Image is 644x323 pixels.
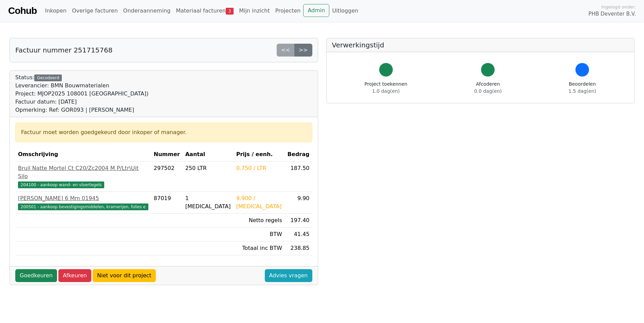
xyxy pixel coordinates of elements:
[285,228,312,241] td: 41.45
[236,4,273,18] a: Mijn inzicht
[15,82,148,90] div: Leverancier: BMN Bouwmaterialen
[234,148,285,161] th: Prijs / eenh.
[294,44,312,57] a: >>
[18,181,104,188] span: 204100 - aankoop wand- en vloertegels
[285,192,312,214] td: 9.90
[58,269,91,282] a: Afkeuren
[303,4,329,17] a: Admin
[173,4,236,18] a: Materiaal facturen3
[8,3,37,19] a: Cohub
[372,88,400,94] span: 1.0 dag(en)
[236,194,282,211] div: 9.900 / [MEDICAL_DATA]
[474,88,502,94] span: 0.0 dag(en)
[15,106,148,114] div: Opmerking: Ref: GOR093 | [PERSON_NAME]
[121,4,173,18] a: Onderaanneming
[34,74,62,81] div: Gecodeerd
[15,98,148,106] div: Factuur datum: [DATE]
[15,46,112,54] h5: Factuur nummer 251715768
[474,81,502,95] div: Afcoderen
[285,161,312,192] td: 187.50
[42,4,69,18] a: Inkopen
[569,81,596,95] div: Beoordelen
[285,148,312,161] th: Bedrag
[15,269,57,282] a: Goedkeuren
[151,192,183,214] td: 87019
[151,148,183,161] th: Nummer
[588,10,636,18] span: PHB Deventer B.V.
[18,164,148,189] a: Bruil Natte Mortel Ct C20/Zc2004 M P/Ltr\Uit Silo204100 - aankoop wand- en vloertegels
[332,41,629,49] h5: Verwerkingstijd
[569,88,596,94] span: 1.5 dag(en)
[329,4,361,18] a: Uitloggen
[365,81,407,95] div: Project toekennen
[151,161,183,192] td: 297502
[236,164,282,172] div: 0.750 / LTR
[185,194,231,211] div: 1 [MEDICAL_DATA]
[234,214,285,228] td: Netto regels
[15,73,148,114] div: Status:
[21,128,307,136] div: Factuur moet worden goedgekeurd door inkoper of manager.
[69,4,121,18] a: Overige facturen
[18,194,148,211] a: [PERSON_NAME] 6 Mm 01945200501 - aankoop bevestigingsmiddelen, kramerijen, folies e
[183,148,234,161] th: Aantal
[601,4,636,10] span: Ingelogd onder:
[234,228,285,241] td: BTW
[18,203,148,210] span: 200501 - aankoop bevestigingsmiddelen, kramerijen, folies e
[185,164,231,172] div: 250 LTR
[285,214,312,228] td: 197.40
[18,164,148,180] div: Bruil Natte Mortel Ct C20/Zc2004 M P/Ltr\Uit Silo
[265,269,312,282] a: Advies vragen
[273,4,303,18] a: Projecten
[93,269,156,282] a: Niet voor dit project
[18,194,148,202] div: [PERSON_NAME] 6 Mm 01945
[15,90,148,98] div: Project: MJOP2025 108001 [GEOGRAPHIC_DATA])
[234,241,285,255] td: Totaal inc BTW
[285,241,312,255] td: 238.85
[15,148,151,161] th: Omschrijving
[226,8,234,15] span: 3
